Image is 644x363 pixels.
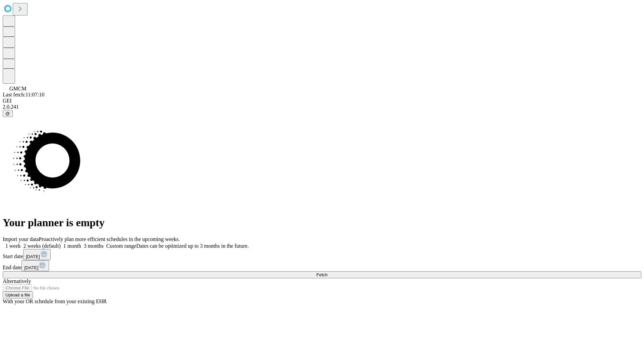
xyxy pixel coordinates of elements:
[21,260,49,271] button: [DATE]
[3,216,641,229] h1: Your planner is empty
[3,271,641,278] button: Fetch
[3,98,641,104] div: GEI
[5,243,21,249] span: 1 week
[106,243,136,249] span: Custom range
[26,254,40,259] span: [DATE]
[39,236,180,242] span: Proactively plan more efficient schedules in the upcoming weeks.
[23,249,51,260] button: [DATE]
[3,291,33,298] button: Upload a file
[84,243,104,249] span: 3 months
[23,243,61,249] span: 2 weeks (default)
[24,265,38,270] span: [DATE]
[63,243,81,249] span: 1 month
[9,86,26,91] span: GMCM
[3,110,13,117] button: @
[3,260,641,271] div: End date
[5,111,10,116] span: @
[3,278,31,284] span: Alternatively
[3,236,39,242] span: Import your data
[3,249,641,260] div: Start date
[3,92,44,97] span: Last fetch: 11:07:10
[316,272,327,277] span: Fetch
[3,104,641,110] div: 2.0.241
[136,243,249,249] span: Dates can be optimized up to 3 months in the future.
[3,298,107,304] span: With your OR schedule from your existing EHR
